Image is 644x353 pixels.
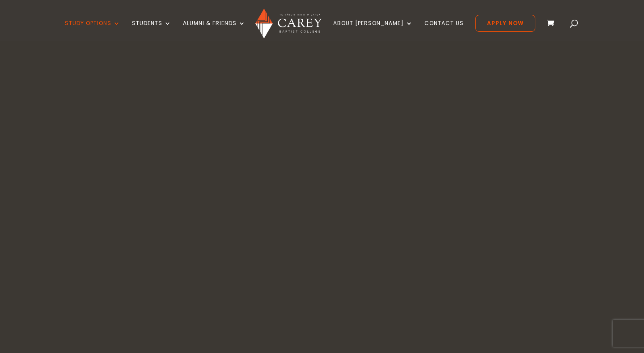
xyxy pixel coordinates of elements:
[475,15,535,32] a: Apply Now
[424,20,464,41] a: Contact Us
[255,9,321,39] img: Carey Baptist College
[65,20,120,41] a: Study Options
[183,20,246,41] a: Alumni & Friends
[132,20,171,41] a: Students
[333,20,413,41] a: About [PERSON_NAME]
